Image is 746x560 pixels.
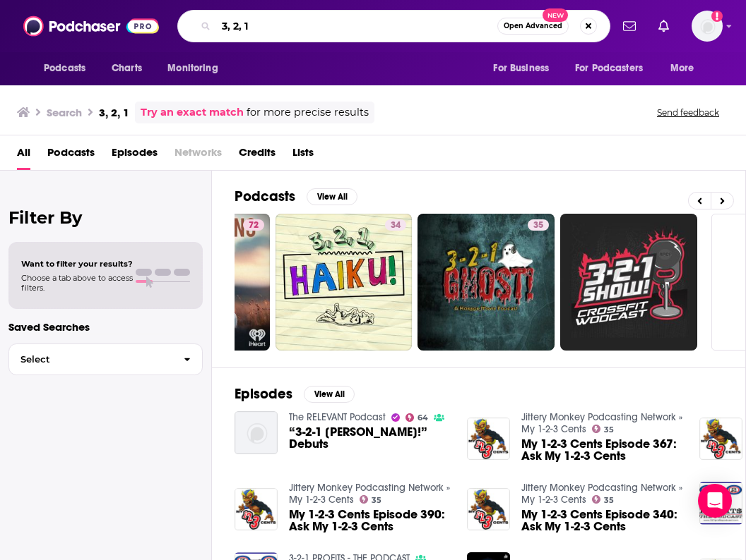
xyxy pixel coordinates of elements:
img: My 1-2-3 Cents Episode 357: Ask My 1-2-3 Cents [699,418,742,461]
span: Podcasts [44,59,85,78]
h2: Filter By [8,207,203,228]
div: Search podcasts, credits, & more... [177,10,610,42]
span: 72 [249,219,259,233]
a: 35 [360,495,382,504]
img: My 1-2-3 Cents Episode 367: Ask My 1-2-3 Cents [467,418,510,461]
h3: 3, 2, 1 [99,106,129,119]
a: 34 [385,219,406,231]
a: Show notifications dropdown [617,14,641,38]
a: Show notifications dropdown [653,14,675,38]
a: My 1-2-3 Cents Episode 367: Ask My 1-2-3 Cents [521,438,682,462]
a: Charts [102,55,150,82]
a: My 1-2-3 Cents Episode 390: Ask My 1-2-3 Cents [289,509,450,532]
span: New [543,8,568,22]
img: User Profile [692,11,723,42]
a: All [17,141,30,170]
span: “3-2-1 [PERSON_NAME]!” Debuts [289,426,450,450]
span: Want to filter your results? [21,259,133,269]
a: 34 [276,214,413,351]
span: Choose a tab above to access filters. [21,273,133,293]
button: Open AdvancedNew [497,18,569,35]
span: Monitoring [167,59,218,78]
span: 35 [604,427,614,433]
span: Logged in as AirwaveMedia [692,11,723,42]
button: open menu [158,55,236,82]
input: Search podcasts, credits, & more... [216,15,497,37]
a: “3-2-1 Tyler!” Debuts [289,426,450,450]
span: 35 [533,219,543,233]
h3: Search [47,106,82,119]
button: Show profile menu [692,11,723,42]
button: Send feedback [653,106,723,118]
span: For Business [493,59,549,78]
div: Open Intercom Messenger [698,484,732,518]
span: Open Advanced [504,23,562,30]
button: Select [8,343,203,375]
button: open menu [661,55,712,82]
a: Episodes [112,141,158,170]
a: The RELEVANT Podcast [289,411,386,423]
a: 64 [405,413,429,422]
span: For Podcasters [575,59,643,78]
a: My 1-2-3 Cents Episode 340: Ask My 1-2-3 Cents [521,509,682,532]
span: Select [9,355,172,364]
span: 64 [418,415,428,421]
h2: Episodes [235,385,292,403]
span: Charts [112,59,142,78]
a: Credits [239,141,276,170]
a: Jittery Monkey Podcasting Network » My 1-2-3 Cents [521,482,682,506]
span: More [670,59,694,78]
p: Saved Searches [8,320,203,334]
img: Podchaser - Follow, Share and Rate Podcasts [23,13,159,39]
a: Jittery Monkey Podcasting Network » My 1-2-3 Cents [289,482,450,506]
img: S3: E1 3-2-1 PROFITS - THE PODCAST - 3-2-1 Publishing Success! [699,482,742,525]
img: “3-2-1 Tyler!” Debuts [235,411,278,454]
button: open menu [566,55,663,82]
a: EpisodesView All [235,385,355,403]
a: PodcastsView All [235,188,357,205]
img: My 1-2-3 Cents Episode 340: Ask My 1-2-3 Cents [467,488,510,531]
img: My 1-2-3 Cents Episode 390: Ask My 1-2-3 Cents [235,488,278,531]
a: 35 [592,495,615,504]
a: 35 [528,219,549,231]
a: 35 [592,425,615,433]
a: Jittery Monkey Podcasting Network » My 1-2-3 Cents [521,411,682,435]
h2: Podcasts [235,188,295,205]
span: 35 [372,497,381,504]
button: open menu [34,55,104,82]
a: Lists [292,141,314,170]
span: 34 [391,219,401,233]
a: Podcasts [47,141,95,170]
span: 35 [604,497,614,504]
span: Networks [174,141,222,170]
a: 72 [243,219,264,231]
svg: Add a profile image [711,11,723,22]
button: open menu [483,55,567,82]
a: Try an exact match [141,104,244,121]
span: for more precise results [247,104,369,121]
a: 35 [418,214,555,351]
button: View All [307,188,357,205]
button: View All [304,386,355,403]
